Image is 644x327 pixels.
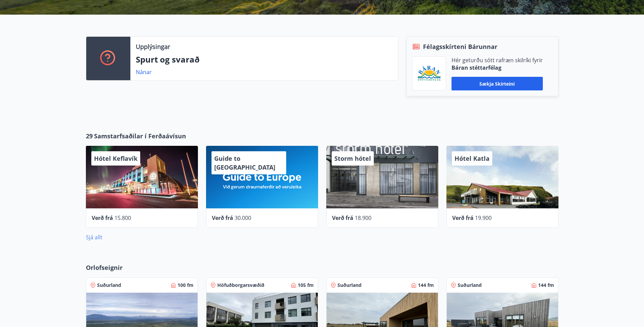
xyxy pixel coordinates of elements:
span: 29 [86,132,93,140]
span: Félagsskírteni Bárunnar [423,42,497,51]
span: 105 fm [298,282,314,289]
img: Bz2lGXKH3FXEIQKvoQ8VL0Fr0uCiWgfgA3I6fSs8.png [418,66,441,82]
p: Upplýsingar [136,42,170,51]
p: Spurt og svarað [136,54,392,65]
span: Guide to [GEOGRAPHIC_DATA] [214,154,275,171]
span: Höfuðborgarsvæðið [217,282,264,289]
span: 30.000 [235,214,251,222]
span: Orlofseignir [86,263,123,272]
span: 18.900 [355,214,371,222]
span: 100 fm [178,282,194,289]
span: 15.800 [114,214,131,222]
a: Nánar [136,68,152,76]
a: Sjá allt [86,234,103,241]
span: Verð frá [452,214,474,222]
p: Hér geturðu sótt rafræn skilríki fyrir [452,56,543,64]
span: Suðurland [337,282,362,289]
span: Verð frá [92,214,113,222]
span: Hótel Katla [455,154,490,162]
span: Storm hótel [334,154,371,162]
span: 144 fm [538,282,554,289]
button: Sækja skírteini [452,77,543,90]
span: Samstarfsaðilar í Ferðaávísun [94,132,186,140]
span: 19.900 [475,214,492,222]
span: Verð frá [212,214,233,222]
span: Suðurland [458,282,482,289]
span: Suðurland [97,282,121,289]
p: Báran stéttarfélag [452,64,543,71]
span: 144 fm [418,282,434,289]
span: Hótel Keflavík [94,154,137,162]
span: Verð frá [332,214,353,222]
